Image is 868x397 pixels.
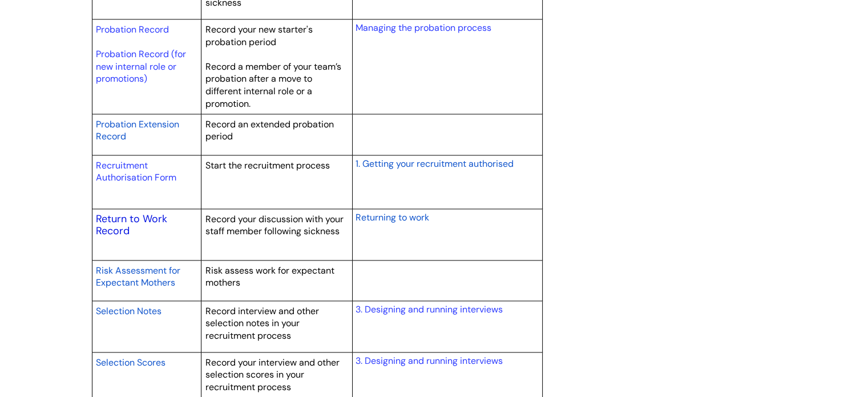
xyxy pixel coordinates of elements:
span: Record interview and other selection notes in your recruitment process [205,305,319,342]
span: Record your discussion with your staff member following sickness [205,213,344,238]
span: Start the recruitment process [205,159,330,171]
span: Selection Scores [96,356,165,368]
a: Probation Record (for new internal role or promotions) [96,48,186,85]
a: Recruitment Authorisation Form [96,159,176,184]
a: Probation Extension Record [96,117,179,143]
span: Record an extended probation period [205,118,334,143]
a: Returning to work [355,210,429,224]
a: Selection Scores [96,355,165,369]
a: Return to Work Record [96,212,167,238]
span: Record a member of your team’s probation after a move to different internal role or a promotion. [205,61,341,110]
span: Risk Assessment for Expectant Mothers [96,264,180,289]
span: Risk assess work for expectant mothers [205,264,334,289]
a: 1. Getting your recruitment authorised [355,157,513,170]
a: Managing the probation process [355,22,491,34]
a: 3. Designing and running interviews [355,355,502,367]
span: Probation Extension Record [96,118,179,143]
span: Record your new starter's probation period [205,23,313,48]
span: 1. Getting your recruitment authorised [355,158,513,170]
a: Selection Notes [96,304,162,318]
a: Risk Assessment for Expectant Mothers [96,263,180,290]
span: Record your interview and other selection scores in your recruitment process [205,356,340,393]
a: 3. Designing and running interviews [355,303,502,315]
span: Returning to work [355,211,429,223]
a: Probation Record [96,23,169,35]
span: Selection Notes [96,305,162,317]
